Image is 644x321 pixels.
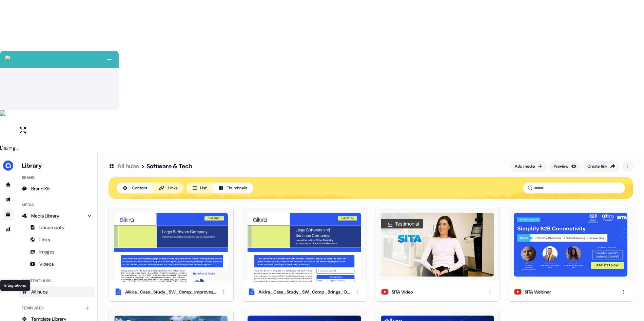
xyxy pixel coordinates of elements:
[147,162,192,170] div: Software & Tech
[19,276,95,286] div: Content Hubs
[141,162,144,170] div: >
[19,222,95,233] a: Documents
[242,207,367,302] button: Alkira_Case_Study_SW_Comp_Brings_Order_Reliability_Security-1.pdfAlkira_Case_Study_SW_Comp_Brings...
[514,213,627,277] img: SITA Webinar
[392,289,413,296] div: SITA Video
[109,207,234,302] button: Alkira_Case_Study_SW_Comp_Improves_Cloud_Ops_Acquisitions.pdfAlkira_Case_Study_SW_Comp_Improves_C...
[31,288,48,295] span: All hubs
[554,163,568,170] div: Preview
[550,161,581,172] button: Preview
[381,213,494,277] img: SITA Video
[19,200,95,210] div: Media
[39,261,54,267] span: Videos
[19,210,95,221] a: Media Library
[31,212,59,219] span: Media Library
[39,236,50,243] span: Links
[3,224,14,235] a: Go to attribution
[114,213,228,282] img: Alkira_Case_Study_SW_Comp_Improves_Cloud_Ops_Acquisitions.pdf
[19,246,95,257] a: Images
[248,213,361,282] img: Alkira_Case_Study_SW_Comp_Brings_Order_Reliability_Security-1.pdf
[5,55,11,61] img: callcloud-icon-white-35.svg
[39,224,64,231] span: Documents
[19,160,95,170] h3: Library
[132,185,147,191] div: Content
[583,161,620,172] button: Create link
[39,248,55,255] span: Images
[153,183,183,193] button: Links
[19,286,95,297] a: All hubs
[508,207,633,302] button: SITA WebinarSITA Webinar
[375,207,500,302] button: SITA VideoSITA Video
[3,209,14,220] a: Go to templates
[168,185,178,191] div: Links
[587,163,607,170] div: Create link
[125,289,217,296] div: Alkira_Case_Study_SW_Comp_Improves_Cloud_Ops_Acquisitions.pdf
[19,183,95,194] a: Brand Kit
[515,163,535,170] div: Add media
[258,289,350,296] div: Alkira_Case_Study_SW_Comp_Brings_Order_Reliability_Security-1.pdf
[19,303,95,314] div: Templates
[3,194,14,205] a: Go to outbound experience
[117,162,139,170] a: All hubs
[212,183,253,193] button: Thumbnails
[19,259,95,269] a: Videos
[117,183,153,193] button: Content
[19,234,95,245] a: Links
[525,289,551,296] div: SITA Webinar
[31,185,50,192] span: Brand Kit
[511,161,547,172] button: Add media
[186,183,212,193] button: List
[3,179,14,190] a: Go to prospects
[19,172,95,183] div: Brand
